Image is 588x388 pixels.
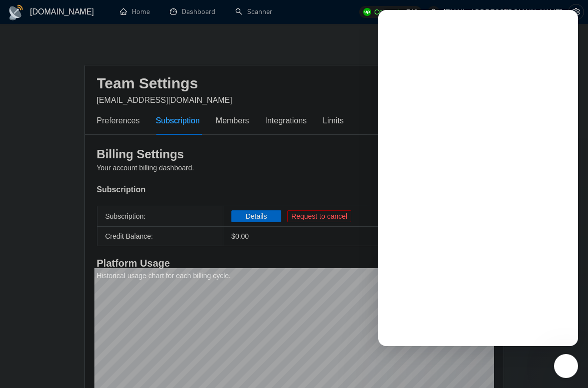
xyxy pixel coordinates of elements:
div: Members [216,114,249,127]
h4: Platform Usage [97,256,492,270]
span: setting [569,8,584,16]
a: dashboardDashboard [170,7,215,16]
span: Subscription: [105,212,146,220]
span: Details [246,211,267,222]
span: Request to cancel [291,211,347,222]
span: Your account billing dashboard. [97,164,194,172]
span: [EMAIL_ADDRESS][DOMAIN_NAME] [97,96,232,104]
img: logo [8,4,24,20]
div: Subscription [156,114,200,127]
img: upwork-logo.png [363,8,371,16]
span: user [430,8,437,15]
span: Credit Balance: [105,232,153,240]
a: setting [568,8,584,16]
h2: Team Settings [97,73,492,94]
button: setting [568,4,584,20]
iframe: Intercom live chat [554,354,578,378]
span: $ 0.00 [231,232,249,240]
h3: Billing Settings [97,146,492,162]
span: 746 [406,6,417,17]
button: Request to cancel [287,210,351,222]
div: Preferences [97,114,140,127]
div: Integrations [265,114,307,127]
div: Subscription [97,183,492,196]
button: Details [231,210,281,222]
iframe: Intercom live chat [378,10,578,346]
a: searchScanner [235,7,272,16]
span: Connects: [374,6,404,17]
a: homeHome [120,7,150,16]
div: Limits [323,114,344,127]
